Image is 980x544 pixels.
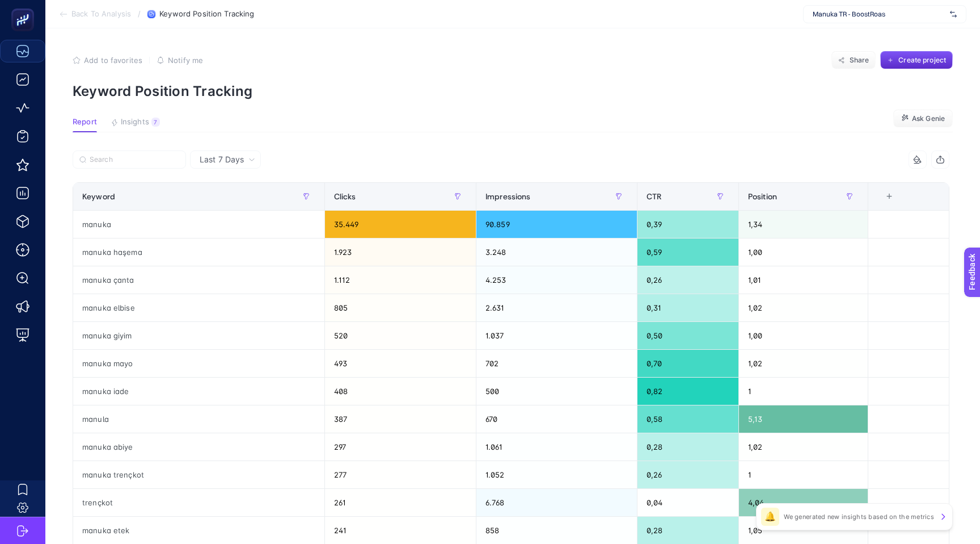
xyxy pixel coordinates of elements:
[637,266,738,294] div: 0,26
[476,238,637,266] div: 3.248
[476,266,637,294] div: 4.253
[84,56,142,65] span: Add to favorites
[73,322,324,349] div: manuka giyim
[73,461,324,488] div: manuka trençkot
[739,322,868,349] div: 1,00
[637,350,738,377] div: 0,70
[476,378,637,405] div: 500
[476,461,637,488] div: 1.052
[476,433,637,461] div: 1.061
[739,489,868,516] div: 4,04
[476,294,637,321] div: 2.631
[90,156,179,164] input: Search
[739,461,868,488] div: 1
[73,211,324,238] div: manuka
[831,51,876,69] button: Share
[476,489,637,516] div: 6.768
[813,10,945,19] span: Manuka TR - BoostRoas
[325,294,476,321] div: 805
[157,56,203,65] button: Notify me
[325,350,476,377] div: 493
[485,192,531,201] span: Impressions
[325,461,476,488] div: 277
[325,405,476,433] div: 387
[7,3,43,12] span: Feedback
[73,238,324,266] div: manuka haşema
[325,489,476,516] div: 261
[647,192,661,201] span: CTR
[950,9,957,20] img: svg%3e
[73,118,97,127] span: Report
[637,238,738,266] div: 0,59
[761,508,779,526] div: 🔔
[325,322,476,349] div: 520
[739,517,868,544] div: 1,05
[739,294,868,321] div: 1,02
[121,118,149,127] span: Insights
[898,56,946,65] span: Create project
[850,56,869,65] span: Share
[784,512,934,521] p: We generated new insights based on the metrics
[325,211,476,238] div: 35.449
[637,461,738,488] div: 0,26
[73,405,324,433] div: manula
[637,405,738,433] div: 0,58
[151,118,160,127] div: 7
[637,378,738,405] div: 0,82
[476,405,637,433] div: 670
[325,238,476,266] div: 1.923
[637,211,738,238] div: 0,39
[73,56,142,65] button: Add to favorites
[637,294,738,321] div: 0,31
[739,238,868,266] div: 1,00
[325,378,476,405] div: 408
[739,405,868,433] div: 5,13
[476,322,637,349] div: 1.037
[877,192,886,217] div: 5 items selected
[739,433,868,461] div: 1,02
[878,192,900,201] div: +
[73,294,324,321] div: manuka elbise
[912,114,945,123] span: Ask Genie
[168,56,203,65] span: Notify me
[138,9,141,18] span: /
[73,433,324,461] div: manuka abiye
[637,489,738,516] div: 0,04
[73,378,324,405] div: manuka iade
[334,192,356,201] span: Clicks
[637,517,738,544] div: 0,28
[637,322,738,349] div: 0,50
[476,211,637,238] div: 90.859
[73,83,953,99] p: Keyword Position Tracking
[893,110,953,128] button: Ask Genie
[73,266,324,294] div: manuka çanta
[739,350,868,377] div: 1,02
[739,266,868,294] div: 1,01
[325,517,476,544] div: 241
[73,350,324,377] div: manuka mayo
[71,10,131,19] span: Back To Analysis
[325,266,476,294] div: 1.112
[476,517,637,544] div: 858
[73,489,324,516] div: trençkot
[739,378,868,405] div: 1
[880,51,953,69] button: Create project
[73,517,324,544] div: manuka etek
[476,350,637,377] div: 702
[159,10,254,19] span: Keyword Position Tracking
[739,211,868,238] div: 1,34
[82,192,115,201] span: Keyword
[748,192,777,201] span: Position
[637,433,738,461] div: 0,28
[325,433,476,461] div: 297
[200,154,244,165] span: Last 7 Days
